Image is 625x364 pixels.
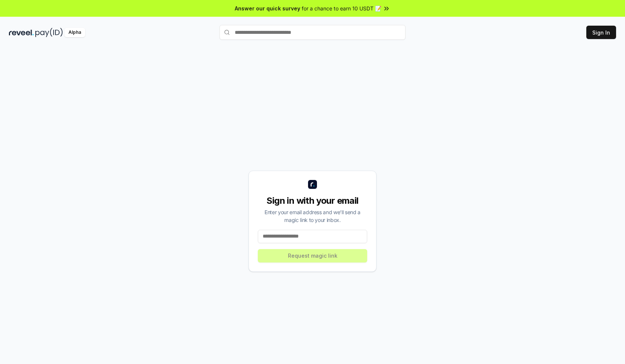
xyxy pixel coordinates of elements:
[258,208,367,224] div: Enter your email address and we’ll send a magic link to your inbox.
[235,4,300,12] span: Answer our quick survey
[258,195,367,207] div: Sign in with your email
[586,26,616,39] button: Sign In
[35,28,63,37] img: pay_id
[64,28,85,37] div: Alpha
[308,180,317,189] img: logo_small
[9,28,34,37] img: reveel_dark
[302,4,381,12] span: for a chance to earn 10 USDT 📝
